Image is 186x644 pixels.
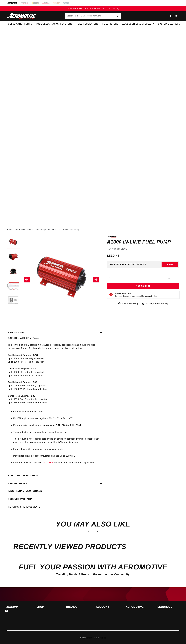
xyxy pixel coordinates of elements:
summary: Fuel Regulators [74,21,100,27]
summary: Fuel Cells, Tanks & Systems [34,21,74,27]
strong: Emissions Code [114,293,131,295]
summary: Shop [36,606,60,608]
button: Verify [162,262,178,267]
span: System Diagrams [158,23,180,25]
button: Load image 1 in gallery view [7,236,20,249]
a: Fuel & Water Pumps [14,228,33,231]
h2: Product Info [8,331,25,334]
summary: Additional information [7,472,102,480]
summary: Accessories & Specialty [120,21,156,27]
a: P/N 16306 [43,462,54,464]
a: 90 Days Return Policy [142,302,169,308]
h2: Returns & replacements [8,505,40,509]
strong: Carbureted Engines: GAS [8,368,36,370]
div: This is the pump that started it all. Durable, reliable, good looking and it supports high horsep... [7,336,102,468]
li: Billet Speed Pump Controller recommended for EFI street applications. [13,461,100,464]
h2: Fuel Your Passion with Aeromotive [7,564,179,570]
div: Does This part fit My vehicle? [108,263,148,266]
button: Previous slide [87,528,93,534]
span: Trending Builds & Posts in the Aeromotive Community [56,573,130,576]
li: This product is not legal for sale or use on emission-controlled vehicles except when used as a d... [13,437,100,444]
summary: Product warranty [7,495,102,503]
summary: Account [96,606,120,608]
span: Accessories & Specialty [122,23,154,25]
summary: Specifications [7,480,102,487]
h2: You may also like [13,521,173,527]
h2: Specifications [8,482,27,485]
h2: Installation Instructions [8,490,42,493]
span: FREE SHIPPING OVER $109.00 (EXCL. FUEL TANKS) [67,8,119,10]
li: ORB-10 inlet and outlet ports. [13,410,100,413]
label: QTY [107,276,110,279]
summary: Installation Instructions [7,487,102,495]
summary: System Diagrams [156,21,182,27]
summary: Resources [156,606,179,608]
summary: Aeromotive [126,606,150,608]
button: Add to Cart [107,283,179,289]
button: Load image 2 in gallery view [7,250,20,264]
li: For EFI applications use regulator P/N 13101 or P/N 13303. [13,417,100,420]
strong: P/N 11101: A1000 Fuel Pump [8,337,39,339]
button: Emissions CodeContinue Reading to Understand Emissions Codes [114,292,156,297]
li: This product is not compatible for use with diesel fuel [13,430,100,434]
span: 90 Days Return Policy [146,302,169,308]
img: Emissions code [109,292,113,297]
summary: Product Info [7,329,102,336]
h2: Product warranty [8,497,33,501]
summary: Returns & replacements [7,503,102,511]
li: In-Line [48,228,56,231]
small: All rights reserved [94,637,106,639]
span: Fuel Cells, Tanks & Systems [36,23,72,25]
button: Search Part #, Category or Keyword [115,13,121,19]
span: 1 Year Warranty [122,302,138,305]
nav: breadcrumbs [7,228,179,231]
a: Aeromotive [85,637,93,639]
li: A1000 In-Line Fuel Pump [56,228,79,231]
img: Aeromotive [6,13,39,19]
button: Next slide [93,528,99,534]
h2: Additional information [8,474,38,477]
h1: A1000 In-Line Fuel Pump [107,240,179,244]
button: Load image 5 in gallery view [7,294,20,308]
li: Perfect for 'blow-through' carbureted engines up to 1200 HP. [13,454,100,458]
summary: Brands [66,606,90,608]
button: Slide right [93,277,99,282]
span: Fuel & Water Pumps [7,23,32,25]
media-gallery: Gallery Viewer [7,236,102,323]
summary: Fuel Filters [100,21,120,27]
strong: 11101 [121,248,127,250]
a: 1 Year Warranty [118,302,138,305]
strong: Fuel Injected Engines: E85 [8,381,37,383]
input: Search Part #, Category or Keyword [65,13,121,19]
h2: Recently Viewed Products [13,544,173,550]
p: Continue Reading to Understand Emissions Codes [114,295,156,297]
a: Fuel Pumps [35,228,46,231]
span: Fuel Filters [102,23,118,25]
summary: Fuel & Water Pumps [5,21,34,27]
div: Part Number: [107,247,179,251]
small: © 2025 . [80,637,93,639]
img: Aeromotive [6,606,19,608]
strong: Fuel Injected Engines: GAS [8,354,38,356]
button: Load image 3 in gallery view [7,265,20,278]
li: For carbureted applications use regulator P/N 13204 or P/N 13304. [13,424,100,427]
a: Home [7,228,12,231]
strong: Carbureted Engines: E85 [8,395,35,397]
button: Load image 4 in gallery view [7,280,20,293]
span: Fuel Regulators [76,23,98,25]
li: Fully submersible for custom, in-tank placement. [13,447,100,451]
button: Slide left [24,277,30,282]
span: $530.45 [107,253,120,258]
